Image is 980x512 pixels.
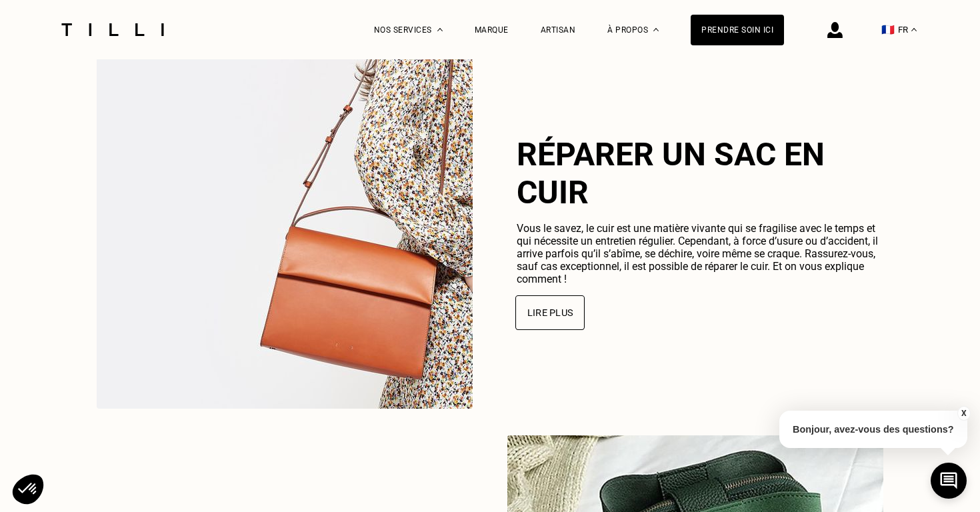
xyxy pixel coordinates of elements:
h2: Réparer un sac en cuir [517,135,883,211]
span: Vous le savez, le cuir est une matière vivante qui se fragilise avec le temps et qui nécessite un... [517,222,878,285]
img: Menu déroulant [437,28,443,31]
p: Bonjour, avez-vous des questions? [779,411,967,448]
button: Lire plus [515,295,585,330]
img: Logo du service de couturière Tilli [57,23,169,36]
img: Réparer un sac en cuir [97,57,473,409]
a: Artisan [541,25,576,35]
a: Prendre soin ici [691,15,784,45]
img: icône connexion [827,22,843,38]
button: X [957,406,970,421]
a: Marque [475,25,509,35]
img: menu déroulant [911,28,917,31]
img: Menu déroulant à propos [653,28,659,31]
span: 🇫🇷 [881,23,895,36]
